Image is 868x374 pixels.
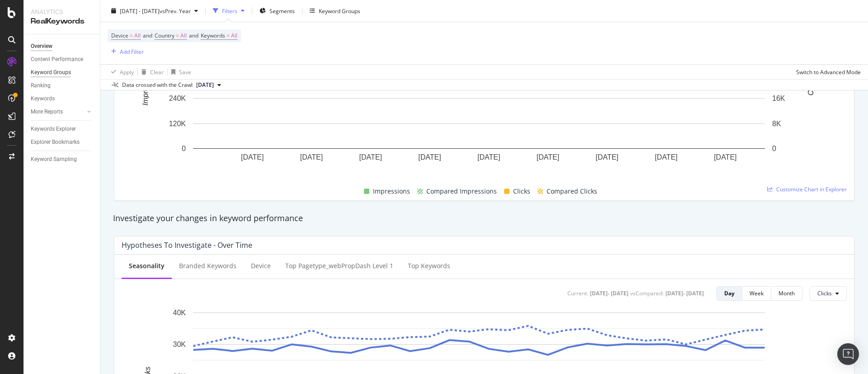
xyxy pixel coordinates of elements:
[179,261,236,270] div: Branded Keywords
[373,186,410,197] span: Impressions
[817,289,832,297] span: Clicks
[142,66,149,105] text: Impressions
[180,29,187,42] span: All
[665,289,704,297] div: [DATE] - [DATE]
[596,153,618,161] text: [DATE]
[120,47,144,55] div: Add Filter
[31,94,55,104] div: Keywords
[31,124,94,134] a: Keywords Explorer
[418,153,441,161] text: [DATE]
[150,68,164,76] div: Clear
[120,7,160,14] span: [DATE] - [DATE]
[31,42,94,51] a: Overview
[31,68,71,77] div: Keyword Groups
[31,107,63,117] div: More Reports
[319,7,360,14] div: Keyword Groups
[251,261,271,270] div: Device
[776,185,847,193] span: Customize Chart in Explorer
[111,32,128,39] span: Device
[31,155,94,164] a: Keyword Sampling
[537,153,559,161] text: [DATE]
[778,289,795,297] div: Month
[169,120,186,128] text: 120K
[767,185,847,193] a: Customize Chart in Explorer
[113,213,855,224] div: Investigate your changes in keyword performance
[31,155,77,164] div: Keyword Sampling
[772,145,776,152] text: 0
[241,153,264,161] text: [DATE]
[122,241,252,250] div: Hypotheses to Investigate - Over Time
[155,32,175,39] span: Country
[31,81,94,90] a: Ranking
[359,153,382,161] text: [DATE]
[590,289,628,297] div: [DATE] - [DATE]
[143,32,152,39] span: and
[31,68,94,77] a: Keyword Groups
[771,286,802,301] button: Month
[269,7,295,14] span: Segments
[426,186,497,197] span: Compared Impressions
[108,46,144,57] button: Add Filter
[226,32,230,39] span: =
[201,32,225,39] span: Keywords
[513,186,530,197] span: Clicks
[477,153,500,161] text: [DATE]
[130,32,133,39] span: =
[193,80,225,90] button: [DATE]
[108,65,134,79] button: Apply
[630,289,664,297] div: vs Compared :
[793,65,861,79] button: Switch to Advanced Mode
[810,286,847,301] button: Clicks
[31,94,94,104] a: Keywords
[168,65,191,79] button: Save
[31,16,93,27] div: RealKeywords
[160,7,191,14] span: vs Prev. Year
[182,145,186,152] text: 0
[796,68,861,76] div: Switch to Advanced Mode
[750,289,764,297] div: Week
[231,29,237,42] span: All
[31,55,94,64] a: Content Performance
[300,153,323,161] text: [DATE]
[122,19,836,175] svg: A chart.
[189,32,198,39] span: and
[724,289,735,297] div: Day
[772,120,781,128] text: 8K
[31,42,52,51] div: Overview
[31,137,94,147] a: Explorer Bookmarks
[31,81,51,90] div: Ranking
[655,153,677,161] text: [DATE]
[837,343,859,365] div: Open Intercom Messenger
[256,4,298,18] button: Segments
[714,153,736,161] text: [DATE]
[134,29,141,42] span: All
[31,7,93,16] div: Analytics
[547,186,597,197] span: Compared Clicks
[306,4,364,18] button: Keyword Groups
[742,286,771,301] button: Week
[31,107,85,117] a: More Reports
[209,4,248,18] button: Filters
[129,261,165,270] div: Seasonality
[772,95,785,102] text: 16K
[179,68,191,76] div: Save
[285,261,393,270] div: Top pagetype_webPropDash Level 1
[169,95,186,102] text: 240K
[717,286,742,301] button: Day
[176,32,179,39] span: =
[196,81,214,89] span: 2025 Sep. 28th
[122,81,193,89] div: Data crossed with the Crawl
[31,55,83,64] div: Content Performance
[173,309,186,317] text: 40K
[120,68,134,76] div: Apply
[173,341,186,348] text: 30K
[408,261,450,270] div: Top Keywords
[31,124,76,134] div: Keywords Explorer
[222,7,237,14] div: Filters
[138,65,164,79] button: Clear
[567,289,588,297] div: Current:
[807,76,815,96] text: Clicks
[31,137,80,147] div: Explorer Bookmarks
[108,4,202,18] button: [DATE] - [DATE]vsPrev. Year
